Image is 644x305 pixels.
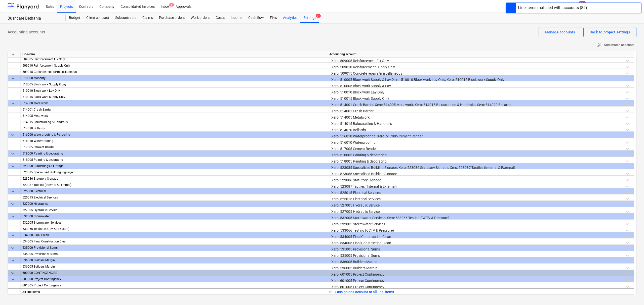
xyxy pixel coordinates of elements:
div: Bushcare Bethania [8,16,60,21]
div: 534000 Final Clean [22,232,325,238]
button: Back to project settings [583,27,636,37]
span: 9+ [316,14,321,18]
div: 600000 CONTINGENCIES [22,270,325,276]
div: 527005 Hydraulic Service [22,207,325,213]
div: 525000 Electrical [22,188,325,194]
div: 535005 Provisional Sums [22,251,325,257]
span: keyboard_arrow_down [10,258,16,264]
div: 534005 Final Construction Clean [22,238,325,245]
span: keyboard_arrow_down [10,132,16,138]
a: Budget [66,13,83,23]
a: Subcontracts [112,13,139,23]
div: All line-items [20,288,327,295]
div: 509005 Reinforcement Fix Only [22,56,325,63]
div: Line-items matched with accounts (89) [518,5,587,11]
div: 518000 Painting & decorating [22,150,325,157]
div: 523000 Furnishings & Fittings [22,163,325,169]
span: keyboard_arrow_down [10,151,16,157]
a: Settings9+ [300,13,319,23]
div: 536000 Builders Margin [22,257,325,264]
span: keyboard_arrow_down [10,52,16,58]
div: Settings [300,13,319,23]
div: 523087 Tactiles (Internal & External) [22,182,325,188]
button: Auto match accounts [595,41,636,49]
div: 533066 Testing (CCTV & Pressure) [22,226,325,232]
span: keyboard_arrow_down [10,276,16,282]
div: 510010 Block work Lay Only [22,88,325,94]
a: Costs [213,13,228,23]
div: 535000 Provisional Sums [22,245,325,251]
div: 532000 Stormwater [22,213,325,220]
div: 517005 Cement Render [22,144,325,150]
div: 509015 Concrete repairs/miscellaneous [22,69,325,75]
span: keyboard_arrow_down [10,188,16,194]
span: keyboard_arrow_down [10,270,16,276]
span: keyboard_arrow_down [10,232,16,238]
div: 514005 Metalwork [22,113,325,119]
span: Accounting accounts [8,29,45,35]
div: 514000 Metalwork [22,100,325,107]
button: Bulk assign one account to all line-items [329,289,394,295]
div: 527000 Hydraulics [22,201,325,207]
div: 510005 Block work Supply & Lay [22,81,325,88]
div: 523085 Specialised Building Signage [22,169,325,176]
div: 525015 Electrical Services [22,194,325,201]
div: 514020 Bollards [22,125,325,132]
div: Back to project settings [590,29,630,35]
span: 8 [169,3,174,7]
a: Claims [139,13,156,23]
div: 516010 Waterproofing [22,138,325,144]
div: 510000 Masonry [22,75,325,81]
span: keyboard_arrow_down [10,163,16,169]
div: 532005 Stormwater Services [22,220,325,226]
div: 509010 Reinforcement Supply Only [22,63,325,69]
div: 514015 Balustrading & Handrails [22,119,325,125]
a: Work orders [188,13,213,23]
a: Client contract [83,13,112,23]
span: Auto match accounts [597,42,634,48]
div: Manage accounts [545,29,575,35]
a: Purchase orders [156,13,188,23]
div: 523086 Statutory Signage [22,176,325,182]
div: 601005 Project Contingency [22,282,325,289]
span: keyboard_arrow_down [10,100,16,107]
a: Analytics [280,13,300,23]
span: keyboard_arrow_down [10,75,16,81]
span: auto_fix_high [597,43,602,47]
a: Income [228,13,245,23]
div: 514001 Crash Barrier [22,107,325,113]
button: Manage accounts [539,27,581,37]
div: 518005 Painting & decorating [22,157,325,163]
div: 516000 Waterproofing & Rendering [22,132,325,138]
div: 601000 Project Contingency [22,276,325,282]
div: 536005 Builders Margin [22,264,325,270]
a: Cash flow [245,13,267,23]
div: Line-item [20,51,327,58]
span: keyboard_arrow_down [10,201,16,207]
a: Files [267,13,280,23]
span: keyboard_arrow_down [10,214,16,220]
span: keyboard_arrow_down [10,245,16,251]
div: Accounting account [327,51,634,58]
div: 510015 Block work Supply Only [22,94,325,100]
